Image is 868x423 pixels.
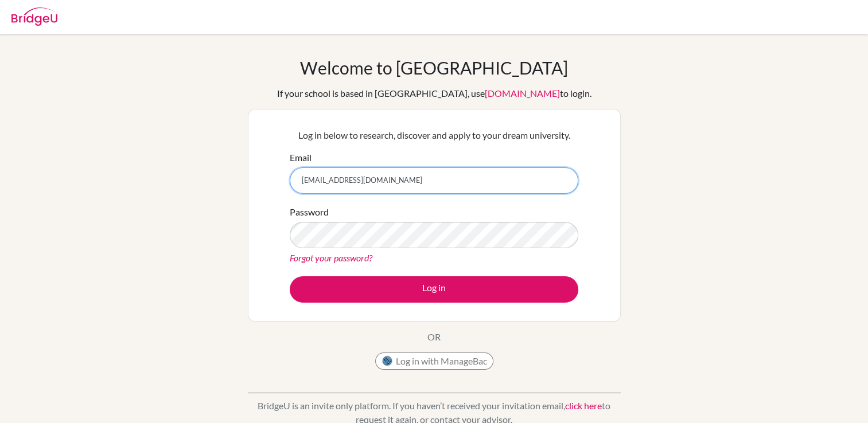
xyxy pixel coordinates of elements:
[565,400,602,411] a: click here
[485,88,560,99] a: [DOMAIN_NAME]
[427,330,441,344] p: OR
[277,87,591,100] div: If your school is based in [GEOGRAPHIC_DATA], use to login.
[290,276,578,303] button: Log in
[11,7,57,26] img: Bridge-U
[290,151,312,164] label: Email
[290,252,372,263] a: Forgot your password?
[375,352,493,370] button: Log in with ManageBac
[290,205,329,219] label: Password
[290,128,578,142] p: Log in below to research, discover and apply to your dream university.
[300,57,568,78] h1: Welcome to [GEOGRAPHIC_DATA]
